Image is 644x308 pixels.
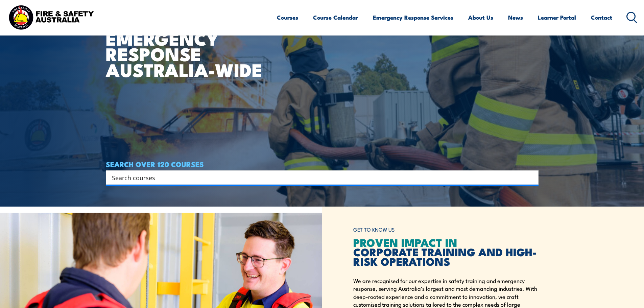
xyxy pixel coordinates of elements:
form: Search form [113,173,525,182]
h4: SEARCH OVER 120 COURSES [106,160,539,168]
a: Courses [277,8,298,26]
span: PROVEN IMPACT IN [353,234,457,251]
a: Course Calendar [313,8,358,26]
a: About Us [468,8,493,26]
h2: CORPORATE TRAINING AND HIGH-RISK OPERATIONS [353,237,539,266]
a: Learner Portal [538,8,576,26]
a: Emergency Response Services [373,8,453,26]
a: Contact [591,8,612,26]
a: News [508,8,523,26]
h6: GET TO KNOW US [353,223,539,236]
button: Search magnifier button [527,173,536,182]
input: Search input [112,172,524,183]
